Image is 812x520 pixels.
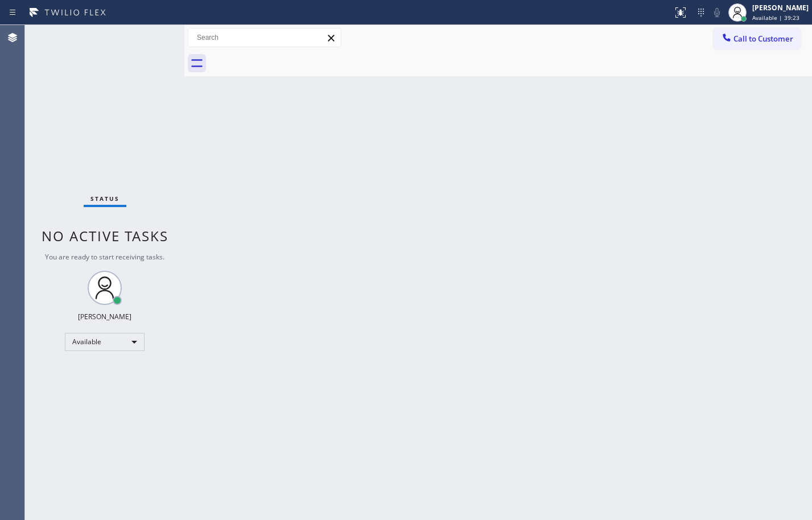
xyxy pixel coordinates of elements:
span: No active tasks [42,226,168,245]
span: You are ready to start receiving tasks. [45,252,164,262]
button: Mute [709,5,725,20]
button: Call to Customer [714,28,801,49]
div: [PERSON_NAME] [752,3,809,13]
span: Available | 39:23 [752,14,799,22]
div: [PERSON_NAME] [78,312,131,321]
div: Available [65,333,145,351]
input: Search [188,28,341,47]
span: Call to Customer [733,34,793,44]
span: Status [90,195,119,203]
